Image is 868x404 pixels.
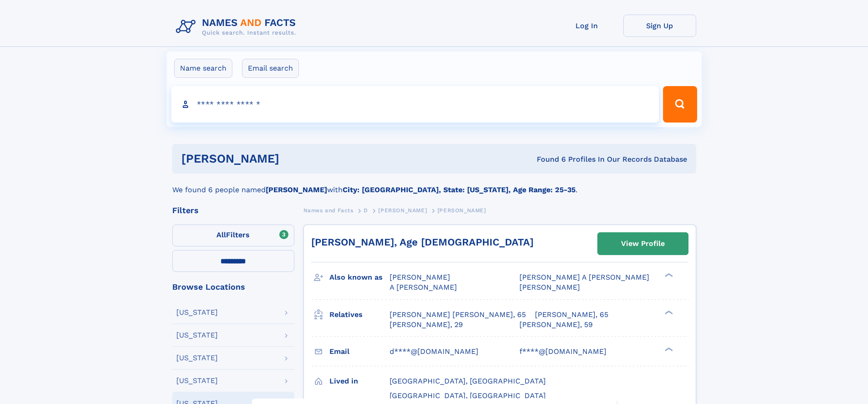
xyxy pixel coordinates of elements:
[390,377,546,385] span: [GEOGRAPHIC_DATA], [GEOGRAPHIC_DATA]
[408,154,687,164] div: Found 6 Profiles In Our Records Database
[172,225,294,246] label: Filters
[181,153,408,164] h1: [PERSON_NAME]
[364,207,368,214] span: D
[364,205,368,216] a: D
[303,205,354,216] a: Names and Facts
[329,270,390,285] h3: Also known as
[174,59,232,78] label: Name search
[390,391,546,400] span: [GEOGRAPHIC_DATA], [GEOGRAPHIC_DATA]
[550,15,623,37] a: Log In
[390,310,526,320] a: [PERSON_NAME] [PERSON_NAME], 65
[266,185,327,194] b: [PERSON_NAME]
[311,236,534,248] a: [PERSON_NAME], Age [DEMOGRAPHIC_DATA]
[176,354,218,362] div: [US_STATE]
[390,273,450,281] span: [PERSON_NAME]
[663,309,673,315] div: ❯
[172,174,696,195] div: We found 6 people named with .
[663,272,673,278] div: ❯
[329,344,390,359] h3: Email
[663,346,673,352] div: ❯
[535,310,608,320] a: [PERSON_NAME], 65
[171,86,659,123] input: search input
[216,230,226,239] span: All
[519,283,580,291] span: [PERSON_NAME]
[390,320,463,330] a: [PERSON_NAME], 29
[343,185,575,194] b: City: [GEOGRAPHIC_DATA], State: [US_STATE], Age Range: 25-35
[176,309,218,316] div: [US_STATE]
[329,307,390,322] h3: Relatives
[172,283,294,291] div: Browse Locations
[598,233,688,255] a: View Profile
[176,377,218,384] div: [US_STATE]
[172,206,294,215] div: Filters
[621,233,665,254] div: View Profile
[378,205,427,216] a: [PERSON_NAME]
[663,86,697,123] button: Search Button
[623,15,696,37] a: Sign Up
[390,283,457,291] span: A [PERSON_NAME]
[172,15,303,39] img: Logo Names and Facts
[176,332,218,339] div: [US_STATE]
[378,207,427,214] span: [PERSON_NAME]
[329,373,390,389] h3: Lived in
[437,207,486,214] span: [PERSON_NAME]
[242,59,299,78] label: Email search
[519,273,649,281] span: [PERSON_NAME] A [PERSON_NAME]
[519,320,593,330] a: [PERSON_NAME], 59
